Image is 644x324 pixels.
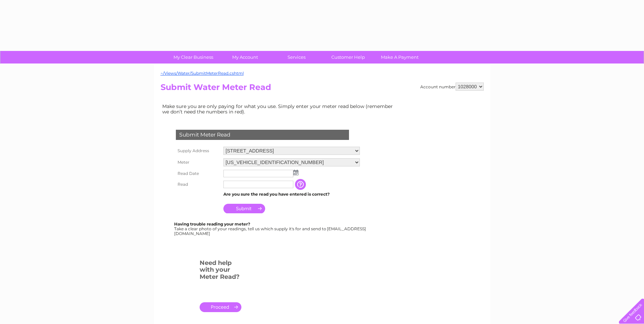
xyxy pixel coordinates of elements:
[161,71,244,76] a: ~/Views/Water/SubmitMeterRead.cshtml
[165,51,221,64] a: My Clear Business
[174,168,222,179] th: Read Date
[174,222,367,236] div: Take a clear photo of your readings, tell us which supply it's for and send to [EMAIL_ADDRESS][DO...
[200,258,241,284] h3: Need help with your Meter Read?
[420,83,484,91] div: Account number
[372,51,428,64] a: Make A Payment
[223,204,265,213] input: Submit
[174,145,222,157] th: Supply Address
[320,51,376,64] a: Customer Help
[269,51,325,64] a: Services
[217,51,273,64] a: My Account
[295,179,307,190] input: Information
[161,102,398,116] td: Make sure you are only paying for what you use. Simply enter your meter read below (remember we d...
[161,83,484,95] h2: Submit Water Meter Read
[222,190,362,199] td: Are you sure the read you have entered is correct?
[174,157,222,168] th: Meter
[200,302,241,312] a: .
[176,130,349,140] div: Submit Meter Read
[174,179,222,190] th: Read
[174,221,250,227] b: Having trouble reading your meter?
[293,170,298,175] img: ...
